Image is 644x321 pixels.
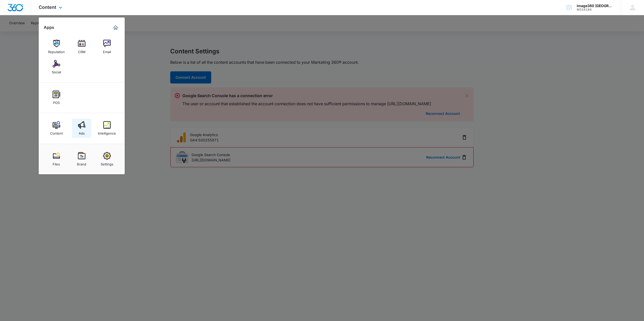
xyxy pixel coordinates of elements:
div: CRM [78,47,85,54]
a: Marketing 360® Dashboard [112,24,120,32]
a: Brand [72,149,91,169]
div: Email [103,47,111,54]
a: Email [97,37,117,56]
a: Reputation [47,37,66,56]
div: Settings [101,160,113,166]
div: Ads [79,129,85,135]
div: POS [53,98,60,105]
a: Intelligence [97,119,117,138]
a: Content [47,119,66,138]
div: Files [53,160,60,166]
div: Social [52,68,61,74]
a: Settings [97,149,117,169]
a: Files [47,149,66,169]
div: Intelligence [98,129,116,135]
div: account id [577,8,614,11]
span: Content [39,5,56,10]
a: POS [47,88,66,107]
div: account name [577,4,614,8]
div: Reputation [48,47,65,54]
a: CRM [72,37,91,56]
div: Brand [77,160,86,166]
a: Social [47,57,66,77]
a: Ads [72,119,91,138]
div: Content [50,129,63,135]
h2: Apps [44,25,54,30]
